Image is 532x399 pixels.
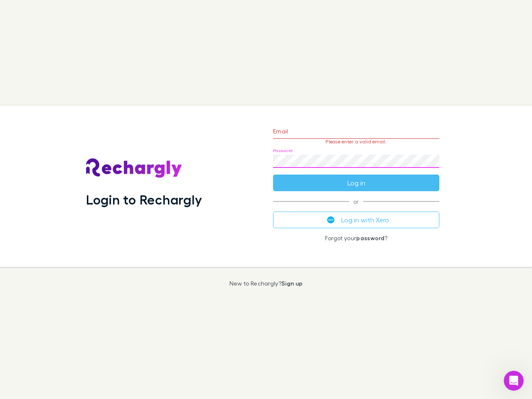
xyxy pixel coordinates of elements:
[86,192,202,207] h1: Login to Rechargly
[273,139,439,145] p: Please enter a valid email.
[356,234,384,241] a: password
[504,371,524,391] iframe: Intercom live chat
[273,148,293,154] label: Password
[281,280,303,287] a: Sign up
[273,201,439,202] span: or
[327,216,335,224] img: Xero's logo
[273,235,439,241] p: Forgot your ?
[273,175,439,191] button: Log in
[86,158,182,178] img: Rechargly's Logo
[229,280,303,287] p: New to Rechargly?
[273,212,439,228] button: Log in with Xero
